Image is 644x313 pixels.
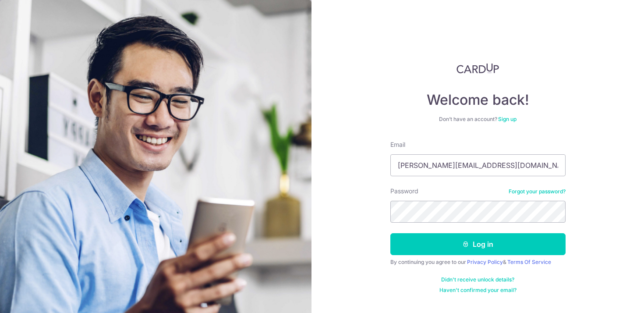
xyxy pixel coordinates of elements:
label: Email [390,140,405,149]
div: Don’t have an account? [390,116,566,123]
label: Password [390,187,418,196]
a: Privacy Policy [467,259,503,265]
a: Sign up [498,116,517,122]
a: Didn't receive unlock details? [441,276,514,283]
button: Log in [390,233,566,255]
a: Haven't confirmed your email? [439,287,517,294]
a: Forgot your password? [509,188,566,195]
img: CardUp Logo [456,63,499,74]
div: By continuing you agree to our & [390,259,566,266]
input: Enter your Email [390,154,566,176]
a: Terms Of Service [507,259,551,265]
h4: Welcome back! [390,91,566,109]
